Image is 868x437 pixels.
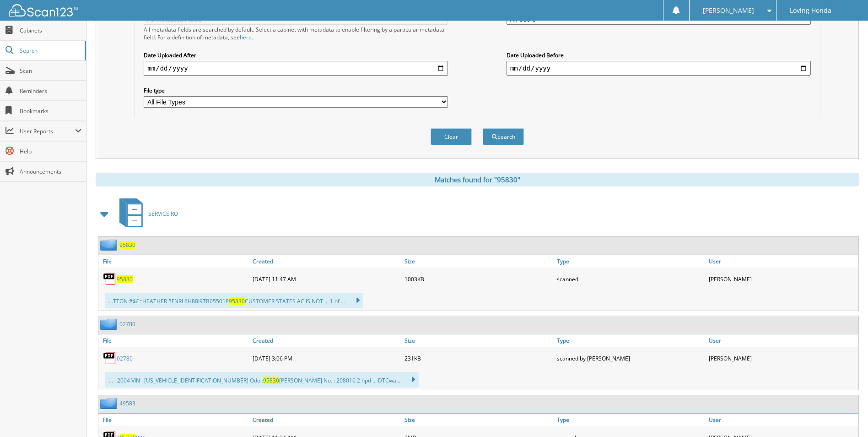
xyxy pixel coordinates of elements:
[100,318,119,330] img: folder2.png
[20,168,81,175] span: Announcements
[706,255,858,268] a: User
[103,351,117,365] img: PDF.png
[98,334,250,347] a: File
[431,128,472,145] button: Clear
[117,355,133,362] a: 02780
[402,270,554,288] div: 1003KB
[20,127,75,135] span: User Reports
[240,33,252,41] a: here
[706,349,858,367] div: [PERSON_NAME]
[507,51,811,59] label: Date Uploaded Before
[144,51,448,59] label: Date Uploaded After
[103,272,117,286] img: PDF.png
[105,293,363,308] div: ...TTON #$£=HEATHER 5FNRL6H88I9TB055018 CUSTOMER STATES AC IS NOT ... 1 of ...
[790,8,831,13] span: Loving Honda
[402,349,554,367] div: 231KB
[96,173,859,186] div: Matches found for "95830"
[250,255,402,268] a: Created
[250,334,402,347] a: Created
[20,67,81,75] span: Scan
[20,87,81,95] span: Reminders
[706,270,858,288] div: [PERSON_NAME]
[119,241,135,249] a: 95830
[507,61,811,76] input: end
[119,320,135,328] a: 02780
[402,414,554,426] a: Size
[20,27,81,34] span: Cabinets
[703,8,754,13] span: [PERSON_NAME]
[114,196,178,232] a: SERVICE RO
[144,26,448,41] div: All metadata fields are searched by default. Select a cabinet with metadata to enable filtering b...
[555,255,706,268] a: Type
[105,372,419,388] div: ... : 2004 VIN : [US_VEHICLE_IDENTIFICATION_NUMBER] Odo : [PERSON_NAME] No. : 208016 2.hpd ... DT...
[144,87,448,94] label: File type
[402,334,554,347] a: Size
[20,47,80,55] span: Search
[263,377,279,384] span: 95830
[483,128,524,145] button: Search
[250,349,402,367] div: [DATE] 3:06 PM
[822,393,868,437] iframe: Chat Widget
[555,334,706,347] a: Type
[706,334,858,347] a: User
[98,414,250,426] a: File
[98,255,250,268] a: File
[20,147,81,155] span: Help
[148,210,178,218] span: SERVICE RO
[706,414,858,426] a: User
[144,61,448,76] input: start
[555,414,706,426] a: Type
[119,399,135,407] a: 49583
[250,270,402,288] div: [DATE] 11:47 AM
[229,297,245,305] span: 95830
[555,270,706,288] div: scanned
[9,4,78,16] img: scan123-logo-white.svg
[100,398,119,409] img: folder2.png
[555,349,706,367] div: scanned by [PERSON_NAME]
[117,275,133,283] a: 95830
[250,414,402,426] a: Created
[100,239,119,251] img: folder2.png
[20,107,81,115] span: Bookmarks
[402,255,554,268] a: Size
